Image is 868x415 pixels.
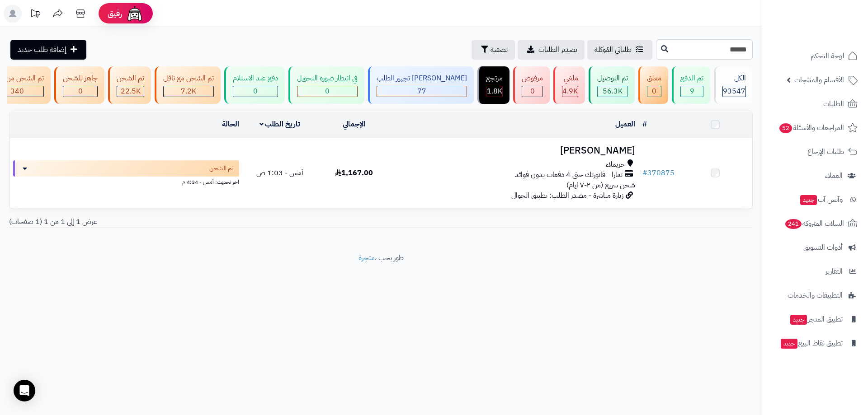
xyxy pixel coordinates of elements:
[486,73,503,84] div: مرتجع
[259,119,301,130] a: تاريخ الطلب
[222,66,287,104] a: دفع عند الاستلام 0
[768,117,863,139] a: المراجعات والأسئلة52
[598,86,627,97] div: 56290
[790,315,807,325] span: جديد
[811,50,844,62] span: لوحة التحكم
[642,168,675,178] a: #370875
[785,219,802,229] span: 241
[476,66,511,104] a: مرتجع 1.8K
[487,86,502,97] span: 1.8K
[117,73,144,84] div: تم الشحن
[14,380,35,401] div: Open Intercom Messenger
[781,339,797,349] span: جديد
[794,74,844,86] span: الأقسام والمنتجات
[181,86,196,97] span: 7.2K
[108,8,122,19] span: رفيق
[335,168,373,178] span: 1,167.00
[642,119,647,130] a: #
[233,73,278,84] div: دفع عند الاستلام
[562,73,578,84] div: ملغي
[637,66,670,104] a: معلق 0
[538,44,577,55] span: تصدير الطلبات
[722,73,746,84] div: الكل
[486,86,502,97] div: 1788
[768,165,863,187] a: العملاء
[615,119,635,130] a: العميل
[768,284,863,306] a: التطبيقات والخدمات
[395,145,635,156] h3: [PERSON_NAME]
[10,86,24,97] span: 340
[297,86,357,97] div: 0
[768,213,863,234] a: السلات المتروكة241
[52,66,106,104] a: جاهز للشحن 0
[552,66,587,104] a: ملغي 4.9K
[515,170,623,180] span: تمارا - فاتورتك حتى 4 دفعات بدون فوائد
[807,24,859,43] img: logo-2.png
[106,66,153,104] a: تم الشحن 22.5K
[788,289,843,302] span: التطبيقات والخدمات
[13,177,239,186] div: اخر تحديث: أمس - 4:34 م
[647,86,661,97] div: 0
[126,5,144,23] img: ai-face.png
[117,86,144,97] div: 22546
[153,66,222,104] a: تم الشحن مع ناقل 7.2K
[522,73,543,84] div: مرفوض
[18,44,66,55] span: إضافة طلب جديد
[768,141,863,163] a: طلبات الإرجاع
[63,73,98,84] div: جاهز للشحن
[209,164,234,173] span: تم الشحن
[377,86,467,97] div: 77
[256,168,303,178] span: أمس - 1:03 ص
[803,241,843,254] span: أدوات التسويق
[800,195,817,205] span: جديد
[587,66,637,104] a: تم التوصيل 56.3K
[690,86,694,97] span: 9
[530,86,535,97] span: 0
[642,168,647,178] span: #
[163,73,214,84] div: تم الشحن مع ناقل
[680,73,703,84] div: تم الدفع
[681,86,703,97] div: 9
[78,86,83,97] span: 0
[518,40,585,60] a: تصدير الطلبات
[325,86,330,97] span: 0
[823,98,844,110] span: الطلبات
[768,189,863,210] a: وآتس آبجديد
[587,40,652,60] a: طلباتي المُوكلة
[597,73,628,84] div: تم التوصيل
[2,217,381,227] div: عرض 1 إلى 1 من 1 (1 صفحات)
[594,44,632,55] span: طلباتي المُوكلة
[511,66,552,104] a: مرفوض 0
[723,86,745,97] span: 93547
[164,86,213,97] div: 7223
[799,193,843,206] span: وآتس آب
[233,86,278,97] div: 0
[253,86,258,97] span: 0
[566,180,635,191] span: شحن سريع (من ٢-٧ ايام)
[778,121,844,134] span: المراجعات والأسئلة
[712,66,755,104] a: الكل93547
[121,86,141,97] span: 22.5K
[24,5,47,25] a: تحديثات المنصة
[825,169,843,182] span: العملاء
[63,86,97,97] div: 0
[417,86,426,97] span: 77
[10,40,86,60] a: إضافة طلب جديد
[670,66,712,104] a: تم الدفع 9
[359,252,375,263] a: متجرة
[511,190,623,201] span: زيارة مباشرة - مصدر الطلب: تطبيق الجوال
[779,123,792,133] span: 52
[768,308,863,330] a: تطبيق المتجرجديد
[287,66,366,104] a: في انتظار صورة التحويل 0
[768,45,863,67] a: لوحة التحكم
[366,66,476,104] a: [PERSON_NAME] تجهيز الطلب 77
[606,159,625,170] span: حريملاء
[562,86,578,97] span: 4.9K
[807,145,844,158] span: طلبات الإرجاع
[826,265,843,278] span: التقارير
[768,93,863,115] a: الطلبات
[780,337,843,350] span: تطبيق نقاط البيع
[768,332,863,354] a: تطبيق نقاط البيعجديد
[603,86,623,97] span: 56.3K
[784,217,844,230] span: السلات المتروكة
